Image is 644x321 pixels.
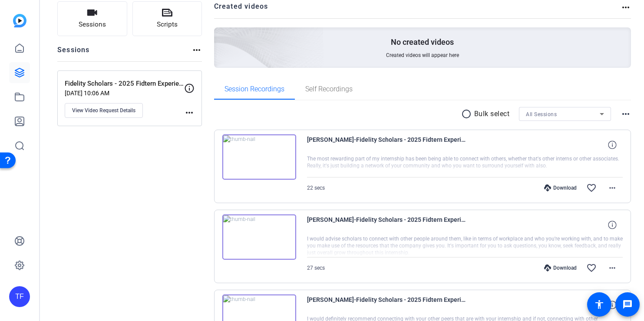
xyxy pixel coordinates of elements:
[192,45,202,55] mat-icon: more_horiz
[622,299,633,310] mat-icon: message
[607,183,618,193] mat-icon: more_horiz
[391,37,454,47] p: No created videos
[157,20,178,30] span: Scripts
[225,86,284,93] span: Session Recordings
[474,109,510,119] p: Bulk select
[307,265,325,271] span: 27 secs
[621,2,631,13] mat-icon: more_horiz
[79,20,106,30] span: Sessions
[307,134,468,155] span: [PERSON_NAME]-Fidelity Scholars - 2025 Fidtern Experie-Fidelity Scholars - 2025 Fidtern Experienc...
[65,79,184,89] p: Fidelity Scholars - 2025 Fidtern Experience
[594,299,604,310] mat-icon: accessibility
[526,111,557,117] span: All Sessions
[72,107,135,114] span: View Video Request Details
[132,1,202,36] button: Scripts
[461,109,474,119] mat-icon: radio_button_unchecked
[540,264,581,271] div: Download
[65,103,143,118] button: View Video Request Details
[307,214,468,235] span: [PERSON_NAME]-Fidelity Scholars - 2025 Fidtern Experie-Fidelity Scholars - 2025 Fidtern Experienc...
[307,185,325,191] span: 22 secs
[57,45,90,61] h2: Sessions
[586,183,597,193] mat-icon: favorite_border
[13,14,26,27] img: blue-gradient.svg
[9,286,30,307] div: TF
[540,184,581,191] div: Download
[386,52,459,59] span: Created videos will appear here
[57,1,127,36] button: Sessions
[607,263,618,273] mat-icon: more_horiz
[621,109,631,119] mat-icon: more_horiz
[184,107,195,118] mat-icon: more_horiz
[214,1,621,18] h2: Created videos
[586,263,597,273] mat-icon: favorite_border
[222,214,296,260] img: thumb-nail
[307,294,468,315] span: [PERSON_NAME]-Fidelity Scholars - 2025 Fidtern Experie-Fidelity Scholars - 2025 Fidtern Experienc...
[222,134,296,180] img: thumb-nail
[305,86,353,93] span: Self Recordings
[65,90,184,97] p: [DATE] 10:06 AM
